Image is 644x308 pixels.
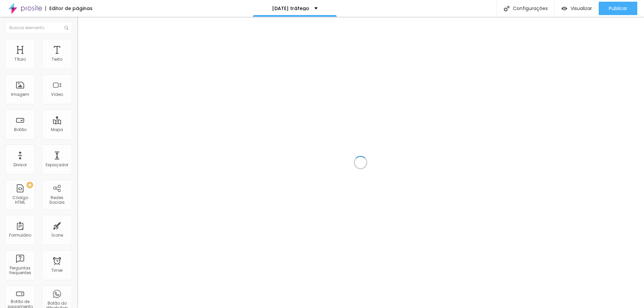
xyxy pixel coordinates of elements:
div: Espaçador [46,163,68,167]
div: Redes Sociais [44,195,70,205]
p: [DATE] tráfego [272,6,309,11]
img: view-1.svg [561,6,567,11]
div: Timer [51,268,63,273]
div: Título [14,57,26,62]
span: Visualizar [571,6,592,11]
div: Editor de páginas [45,6,93,11]
span: Publicar [609,6,627,11]
div: Botão [14,127,26,132]
img: Icone [504,6,509,11]
button: Visualizar [555,2,599,15]
div: Formulário [9,233,31,238]
button: Publicar [599,2,637,15]
div: Perguntas frequentes [7,266,33,275]
div: Mapa [51,127,63,132]
div: Imagem [11,92,29,97]
div: Vídeo [51,92,63,97]
div: Divisor [13,163,27,167]
input: Buscar elemento [5,22,72,34]
div: Ícone [51,233,63,238]
div: Texto [52,57,62,62]
img: Icone [64,26,68,30]
div: Código HTML [7,195,33,205]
